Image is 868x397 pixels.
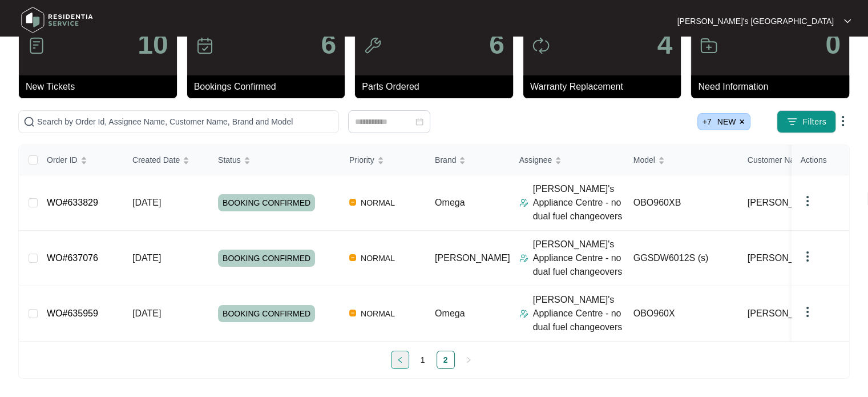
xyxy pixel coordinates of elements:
[391,351,409,369] button: left
[624,175,738,231] td: OBO960XB
[17,3,97,37] img: residentia service logo
[801,250,814,263] img: dropdown arrow
[786,116,798,127] img: filter icon
[321,31,336,58] p: 6
[340,145,426,175] th: Priority
[437,351,454,368] a: 2
[218,154,241,166] span: Status
[802,116,826,128] span: Filters
[132,198,161,207] span: [DATE]
[624,231,738,286] td: GGSDW6012S (s)
[533,238,624,279] p: [PERSON_NAME]'s Appliance Centre - no dual fuel changeovers
[801,194,814,208] img: dropdown arrow
[435,198,465,207] span: Omega
[218,305,315,322] span: BOOKING CONFIRMED
[519,198,528,207] img: Assigner Icon
[792,145,849,175] th: Actions
[349,199,356,206] img: Vercel Logo
[349,254,356,261] img: Vercel Logo
[530,80,681,94] p: Warranty Replacement
[519,309,528,318] img: Assigner Icon
[697,113,751,130] span: NEW
[748,196,823,210] span: [PERSON_NAME]
[362,80,513,94] p: Parts Ordered
[836,114,850,128] img: dropdown arrow
[738,145,853,175] th: Customer Name
[123,145,209,175] th: Created Date
[138,31,168,58] p: 10
[435,308,465,318] span: Omega
[624,286,738,342] td: OBO960X
[738,118,745,125] img: close icon
[391,351,409,369] li: Previous Page
[459,351,478,369] li: Next Page
[624,145,738,175] th: Model
[801,305,814,319] img: dropdown arrow
[657,31,673,58] p: 4
[47,198,98,207] a: WO#633829
[132,308,161,318] span: [DATE]
[533,182,624,223] p: [PERSON_NAME]'s Appliance Centre - no dual fuel changeovers
[703,115,712,128] span: + 7
[47,154,78,166] span: Order ID
[23,116,35,127] img: search-icon
[700,37,718,55] img: icon
[748,307,823,320] span: [PERSON_NAME]
[435,253,510,263] span: [PERSON_NAME]
[698,80,849,94] p: Need Information
[364,37,382,55] img: icon
[47,253,98,263] a: WO#637076
[677,15,834,27] p: [PERSON_NAME]'s [GEOGRAPHIC_DATA]
[844,18,851,24] img: dropdown arrow
[27,37,46,55] img: icon
[414,351,432,369] li: 1
[519,254,528,263] img: Assigner Icon
[533,293,624,334] p: [PERSON_NAME]'s Appliance Centre - no dual fuel changeovers
[748,154,806,166] span: Customer Name
[459,351,478,369] button: right
[37,115,334,128] input: Search by Order Id, Assignee Name, Customer Name, Brand and Model
[426,145,510,175] th: Brand
[532,37,550,55] img: icon
[132,253,161,263] span: [DATE]
[397,356,403,363] span: left
[414,351,431,368] a: 1
[748,251,823,265] span: [PERSON_NAME]
[38,145,123,175] th: Order ID
[356,307,399,320] span: NORMAL
[209,145,340,175] th: Status
[825,31,841,58] p: 0
[218,250,315,267] span: BOOKING CONFIRMED
[510,145,624,175] th: Assignee
[519,154,552,166] span: Assignee
[435,154,456,166] span: Brand
[465,356,472,363] span: right
[356,196,399,210] span: NORMAL
[194,80,345,94] p: Bookings Confirmed
[47,308,98,318] a: WO#635959
[349,310,356,316] img: Vercel Logo
[218,194,315,211] span: BOOKING CONFIRMED
[489,31,504,58] p: 6
[26,80,177,94] p: New Tickets
[349,154,374,166] span: Priority
[356,251,399,265] span: NORMAL
[437,351,455,369] li: 2
[633,154,655,166] span: Model
[777,110,836,133] button: filter iconFilters
[196,37,214,55] img: icon
[132,154,180,166] span: Created Date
